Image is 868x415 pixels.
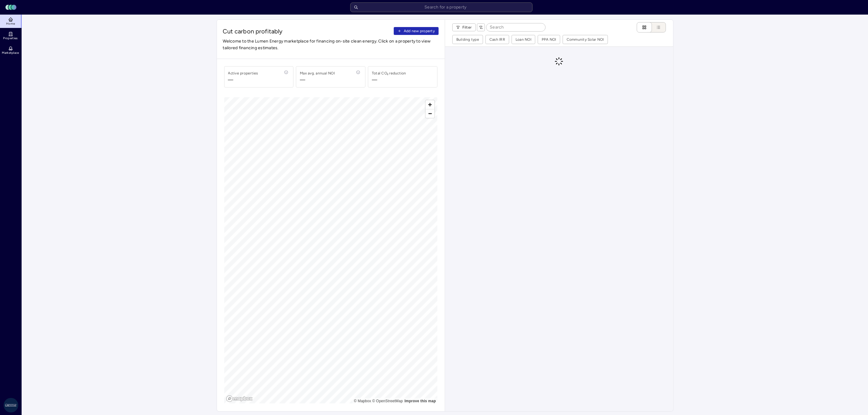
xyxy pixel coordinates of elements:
span: — [300,76,335,84]
div: Active properties [228,70,258,76]
div: Max avg. annual NOI [300,70,335,76]
span: Marketplace [2,51,19,55]
button: Loan NOI [512,35,535,44]
div: Loan NOI [516,36,531,43]
button: Cards view [637,22,652,33]
span: Filter [462,24,472,30]
span: Home [6,22,15,26]
span: Properties [3,36,18,40]
button: Add new property [394,27,439,35]
div: Total CO₂ reduction [372,70,406,76]
input: Search [486,23,545,31]
button: List view [646,22,666,33]
a: Mapbox logo [226,395,253,402]
button: PPA NOI [538,35,560,44]
button: Zoom out [426,109,434,118]
span: Cut carbon profitably [223,27,392,36]
button: Building type [453,35,483,44]
div: — [372,76,377,84]
span: Welcome to the Lumen Energy marketplace for financing on-site clean energy. Click on a property t... [223,38,439,51]
div: Community Solar NOI [567,36,604,43]
div: Cash IRR [489,36,505,43]
button: Filter [452,23,476,31]
a: Mapbox [354,399,371,403]
button: Cash IRR [486,35,509,44]
div: Building type [456,36,479,43]
a: Map feedback [405,399,436,403]
a: OpenStreetMap [372,399,403,403]
span: — [228,76,258,84]
button: Zoom in [426,100,434,109]
span: Add new property [404,28,435,34]
canvas: Map [224,97,437,403]
button: Community Solar NOI [563,35,608,44]
img: Greystar AS [4,398,18,413]
div: PPA NOI [542,36,556,43]
input: Search for a property [350,2,533,12]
